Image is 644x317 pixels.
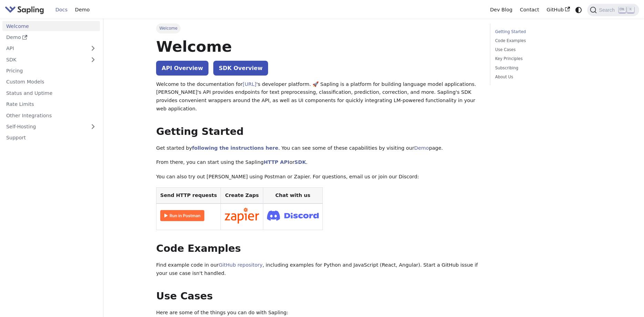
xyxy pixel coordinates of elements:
[2,99,100,109] a: Rate Limits
[221,187,263,204] th: Create Zaps
[156,158,480,167] p: From there, you can start using the Sapling or .
[2,77,100,87] a: Custom Models
[414,145,429,151] a: Demo
[495,56,589,62] a: Key Principles
[71,4,93,15] a: Demo
[495,47,589,53] a: Use Cases
[156,242,480,255] h2: Code Examples
[2,122,100,132] a: Self-Hosting
[2,21,100,31] a: Welcome
[263,187,323,204] th: Chat with us
[5,5,44,15] img: Sapling.ai
[156,126,480,138] h2: Getting Started
[156,61,208,76] a: API Overview
[156,80,480,113] p: Welcome to the documentation for 's developer platform. 🚀 Sapling is a platform for building lang...
[52,4,71,15] a: Docs
[156,144,480,152] p: Get started by . You can see some of these capabilities by visiting our page.
[574,5,584,15] button: Switch between dark and light mode (currently system mode)
[156,37,480,56] h1: Welcome
[486,4,516,15] a: Dev Blog
[243,81,256,87] a: [URL]
[156,23,480,33] nav: Breadcrumbs
[156,309,480,317] p: Here are some of the things you can do with Sapling:
[627,7,634,13] kbd: K
[2,55,86,65] a: SDK
[156,173,480,181] p: You can also try out [PERSON_NAME] using Postman or Zapier. For questions, email us or join our D...
[219,262,263,268] a: GitHub repository
[597,7,619,13] span: Search
[2,110,100,120] a: Other Integrations
[156,261,480,278] p: Find example code in our , including examples for Python and JavaScript (React, Angular). Start a...
[264,159,289,165] a: HTTP API
[5,5,47,15] a: Sapling.ai
[295,159,306,165] a: SDK
[495,74,589,80] a: About Us
[156,23,181,33] span: Welcome
[587,4,639,16] button: Search (Ctrl+K)
[156,290,480,303] h2: Use Cases
[86,43,100,53] button: Expand sidebar category 'API'
[267,208,319,222] img: Join Discord
[160,210,204,221] img: Run in Postman
[516,4,543,15] a: Contact
[2,32,100,42] a: Demo
[495,38,589,44] a: Code Examples
[2,66,100,76] a: Pricing
[86,55,100,65] button: Expand sidebar category 'SDK'
[156,187,221,204] th: Send HTTP requests
[495,65,589,71] a: Subscribing
[495,29,589,35] a: Getting Started
[543,4,573,15] a: GitHub
[2,88,100,98] a: Status and Uptime
[225,208,259,224] img: Connect in Zapier
[2,43,86,53] a: API
[2,133,100,143] a: Support
[192,145,278,151] a: following the instructions here
[213,61,268,76] a: SDK Overview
